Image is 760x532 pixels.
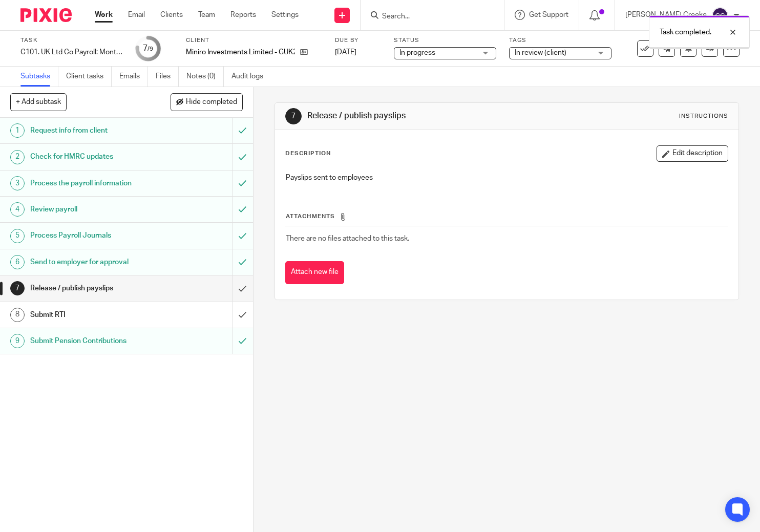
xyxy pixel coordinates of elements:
div: 5 [10,229,25,243]
div: 7 [143,42,153,54]
p: Description [285,150,331,158]
a: Settings [271,10,299,20]
h1: Review payroll [30,202,158,217]
a: Files [156,67,179,87]
span: There are no files attached to this task. [286,235,409,242]
img: Pixie [20,8,72,22]
h1: Release / publish payslips [30,281,158,296]
a: Clients [160,10,183,20]
button: + Add subtask [10,93,67,111]
a: Work [95,10,113,20]
h1: Process Payroll Journals [30,228,158,243]
img: svg%3E [712,7,728,24]
a: Subtasks [20,67,58,87]
label: Due by [335,36,381,45]
div: 2 [10,150,25,164]
span: In progress [399,49,435,56]
a: Client tasks [66,67,112,87]
a: Notes (0) [186,67,224,87]
a: Team [198,10,215,20]
button: Edit description [657,145,728,162]
span: In review (client) [515,49,566,56]
span: Hide completed [186,98,237,107]
h1: Submit Pension Contributions [30,333,158,349]
div: Instructions [679,112,728,120]
a: Emails [119,67,148,87]
div: 6 [10,255,25,269]
h1: Send to employer for approval [30,254,158,270]
div: 4 [10,202,25,217]
span: Attachments [286,214,335,219]
button: Hide completed [171,93,243,111]
p: Payslips sent to employees [286,173,728,183]
label: Client [186,36,322,45]
p: Miniro Investments Limited - GUK2228 [186,47,295,57]
a: Audit logs [231,67,271,87]
div: 3 [10,176,25,190]
div: 1 [10,123,25,138]
h1: Process the payroll information [30,176,158,191]
h1: Request info from client [30,123,158,138]
h1: Release / publish payslips [307,111,529,121]
div: 8 [10,308,25,322]
small: /9 [147,46,153,52]
label: Task [20,36,123,45]
button: Attach new file [285,261,344,284]
div: C101. UK Ltd Co Payroll: Monthly [20,47,123,57]
a: Email [128,10,145,20]
span: [DATE] [335,49,356,56]
div: 7 [285,108,302,124]
p: Task completed. [660,27,711,37]
h1: Submit RTI [30,307,158,323]
a: Reports [230,10,256,20]
div: 7 [10,281,25,295]
h1: Check for HMRC updates [30,149,158,164]
div: 9 [10,334,25,348]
